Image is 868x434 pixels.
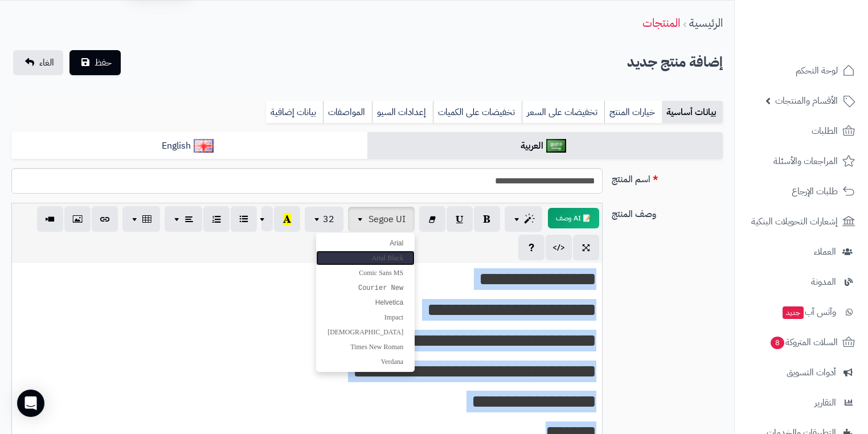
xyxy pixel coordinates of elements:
span: المراجعات والأسئلة [773,153,838,169]
a: المنتجات [642,14,680,31]
span: لوحة التحكم [796,63,838,79]
a: وآتس آبجديد [742,298,861,326]
span: Times New Roman [350,343,403,351]
a: Times New Roman [316,339,415,354]
span: 32 [323,212,334,226]
a: Arial [316,236,415,251]
span: العملاء [814,244,836,260]
a: طلبات الإرجاع [742,178,861,205]
span: 8 [770,336,785,350]
span: Verdana [381,358,403,366]
h2: إضافة منتج جديد [627,51,723,74]
a: Helvetica [316,295,415,310]
a: English [11,132,367,160]
a: الغاء [13,50,63,75]
a: الطلبات [742,117,861,145]
a: السلات المتروكة8 [742,329,861,356]
span: Impact [384,313,403,321]
span: طلبات الإرجاع [792,183,838,199]
a: بيانات إضافية [266,101,323,124]
span: جديد [783,306,804,319]
a: العملاء [742,238,861,265]
a: المراجعات والأسئلة [742,148,861,175]
img: English [194,139,214,153]
span: إشعارات التحويلات البنكية [751,214,838,230]
a: التقارير [742,389,861,416]
span: حفظ [95,56,112,69]
button: Segoe UI [348,207,415,232]
span: Courier New [358,284,403,292]
span: أدوات التسويق [787,365,836,380]
label: وصف المنتج [607,203,727,221]
a: Courier New [316,280,415,295]
button: حفظ [69,50,121,75]
a: إعدادات السيو [372,101,433,124]
a: تخفيضات على السعر [522,101,604,124]
a: Impact [316,310,415,325]
a: بيانات أساسية [662,101,723,124]
img: logo-2.png [791,9,857,32]
span: Helvetica [375,298,403,306]
a: المواصفات [323,101,372,124]
a: خيارات المنتج [604,101,662,124]
span: Arial Black [372,254,404,262]
span: وآتس آب [781,304,836,320]
span: Comic Sans MS [359,269,403,277]
span: الغاء [39,56,54,69]
a: لوحة التحكم [742,57,861,84]
div: Open Intercom Messenger [17,390,44,417]
span: Arial [390,239,403,247]
img: العربية [546,139,566,153]
span: [DEMOGRAPHIC_DATA] [327,328,403,336]
a: [DEMOGRAPHIC_DATA] [316,325,415,339]
a: المدونة [742,268,861,296]
span: Segoe UI [369,212,406,226]
button: 32 [305,207,343,232]
a: أدوات التسويق [742,359,861,386]
span: الطلبات [812,123,838,139]
button: 📝 AI وصف [548,208,599,228]
label: اسم المنتج [607,168,727,186]
a: الرئيسية [689,14,723,31]
span: التقارير [814,395,836,411]
a: Verdana [316,354,415,369]
a: إشعارات التحويلات البنكية [742,208,861,235]
a: تخفيضات على الكميات [433,101,522,124]
a: العربية [367,132,723,160]
a: Comic Sans MS [316,265,415,280]
span: المدونة [811,274,836,290]
span: الأقسام والمنتجات [775,93,838,109]
span: السلات المتروكة [769,334,838,350]
a: Arial Black [316,251,415,265]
